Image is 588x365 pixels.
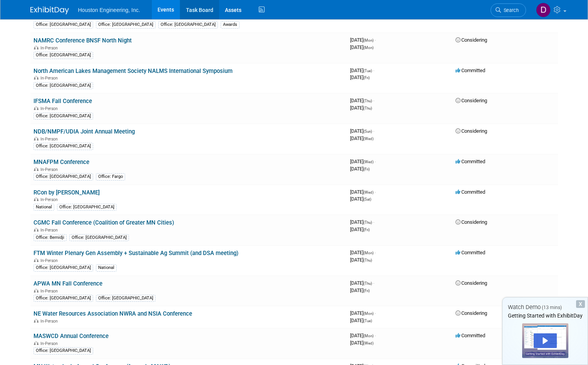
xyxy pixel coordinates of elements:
[69,234,129,241] div: Office: [GEOGRAPHIC_DATA]
[34,106,39,110] img: In-Person Event
[40,46,60,51] span: In-Person
[34,310,192,317] a: NE Water Resources Association NWRA and NSIA Conference
[34,76,39,79] img: In-Person Event
[373,219,374,225] span: -
[34,52,93,59] div: Office: [GEOGRAPHIC_DATA]
[364,251,374,255] span: (Mon)
[350,333,376,338] span: [DATE]
[40,258,60,263] span: In-Person
[40,228,60,233] span: In-Person
[34,258,39,262] img: In-Person Event
[34,21,93,28] div: Office: [GEOGRAPHIC_DATA]
[350,68,374,73] span: [DATE]
[364,220,372,225] span: (Thu)
[34,173,93,180] div: Office: [GEOGRAPHIC_DATA]
[34,167,39,171] img: In-Person Event
[542,305,562,310] span: (13 mins)
[221,21,240,28] div: Awards
[40,341,60,346] span: In-Person
[350,37,376,43] span: [DATE]
[350,105,372,111] span: [DATE]
[34,264,93,271] div: Office: [GEOGRAPHIC_DATA]
[34,295,93,302] div: Office: [GEOGRAPHIC_DATA]
[503,303,588,311] div: Watch Demo
[364,46,374,50] span: (Mon)
[364,160,374,164] span: (Wed)
[491,3,526,17] a: Search
[364,76,370,80] span: (Fri)
[534,333,557,348] div: Play
[34,143,93,150] div: Office: [GEOGRAPHIC_DATA]
[34,250,238,257] a: FTM Winter Plenary Gen Assembly + Sustainable Ag Summit (and DSA meeting)
[34,341,39,345] img: In-Person Event
[576,300,585,308] div: Dismiss
[350,340,374,346] span: [DATE]
[34,289,39,292] img: In-Person Event
[34,319,39,323] img: In-Person Event
[30,7,69,14] img: ExhibitDay
[375,310,376,316] span: -
[364,258,372,262] span: (Thu)
[350,310,376,316] span: [DATE]
[364,197,371,201] span: (Sat)
[350,219,374,225] span: [DATE]
[456,128,487,134] span: Considering
[40,106,60,111] span: In-Person
[350,128,374,134] span: [DATE]
[40,167,60,172] span: In-Person
[34,68,233,74] a: North American Lakes Management Society NALMS International Symposium
[34,137,39,140] img: In-Person Event
[350,189,376,195] span: [DATE]
[34,347,93,354] div: Office: [GEOGRAPHIC_DATA]
[40,137,60,142] span: In-Person
[364,129,372,133] span: (Sun)
[34,37,132,44] a: NAMRC Conference BNSF North Night
[96,264,117,271] div: National
[350,318,372,323] span: [DATE]
[364,69,372,73] span: (Tue)
[96,21,156,28] div: Office: [GEOGRAPHIC_DATA]
[34,46,39,49] img: In-Person Event
[536,3,551,17] img: Dan Sjordal
[456,310,487,316] span: Considering
[34,82,93,89] div: Office: [GEOGRAPHIC_DATA]
[350,98,374,103] span: [DATE]
[40,76,60,81] span: In-Person
[40,289,60,294] span: In-Person
[34,234,67,241] div: Office: Bemidji
[364,334,374,338] span: (Mon)
[40,319,60,324] span: In-Person
[34,333,109,340] a: MASWCD Annual Conference
[34,128,135,135] a: NDB/NMPF/UDIA Joint Annual Meeting
[456,333,485,338] span: Committed
[350,280,374,286] span: [DATE]
[350,135,374,141] span: [DATE]
[57,204,117,211] div: Office: [GEOGRAPHIC_DATA]
[375,333,376,338] span: -
[456,280,487,286] span: Considering
[375,250,376,255] span: -
[456,37,487,43] span: Considering
[373,128,374,134] span: -
[350,257,372,263] span: [DATE]
[364,281,372,286] span: (Thu)
[364,167,370,171] span: (Fri)
[456,98,487,103] span: Considering
[501,7,519,13] span: Search
[364,38,374,42] span: (Mon)
[34,189,100,196] a: RCon by [PERSON_NAME]
[456,159,485,164] span: Committed
[373,68,374,73] span: -
[350,166,370,172] span: [DATE]
[34,219,174,226] a: CGMC Fall Conference (Coalition of Greater MN Cities)
[350,159,376,164] span: [DATE]
[364,341,374,345] span: (Wed)
[375,189,376,195] span: -
[34,98,92,105] a: IFSMA Fall Conference
[96,295,156,302] div: Office: [GEOGRAPHIC_DATA]
[375,159,376,164] span: -
[364,319,372,323] span: (Tue)
[373,98,374,103] span: -
[78,7,140,13] span: Houston Engineering, Inc.
[40,197,60,202] span: In-Person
